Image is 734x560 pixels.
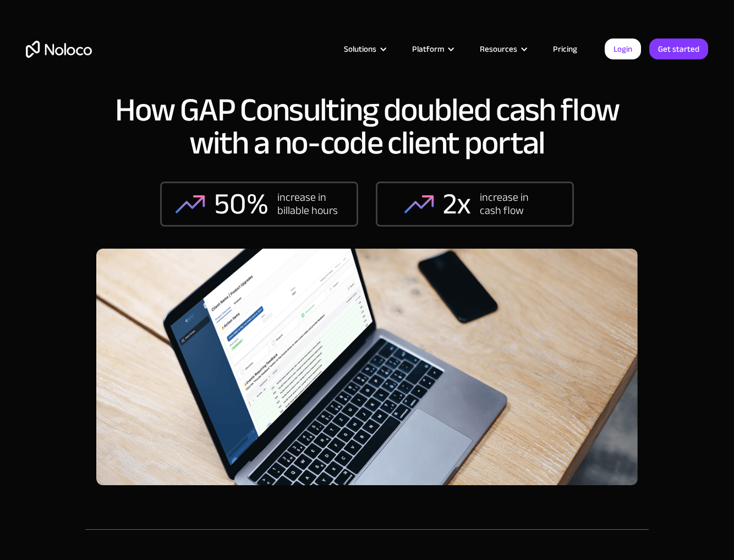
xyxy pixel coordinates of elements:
[605,39,641,59] a: Login
[466,42,539,56] div: Resources
[443,188,471,221] div: 2x
[26,41,92,58] a: home
[96,94,638,160] h1: How GAP Consulting doubled cash flow with a no-code client portal
[480,191,546,217] div: increase in cash flow
[539,42,591,56] a: Pricing
[412,42,444,56] div: Platform
[277,191,343,217] div: increase in billable hours
[398,42,466,56] div: Platform
[344,42,376,56] div: Solutions
[330,42,398,56] div: Solutions
[214,188,269,221] div: 50%
[480,42,517,56] div: Resources
[649,39,708,59] a: Get started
